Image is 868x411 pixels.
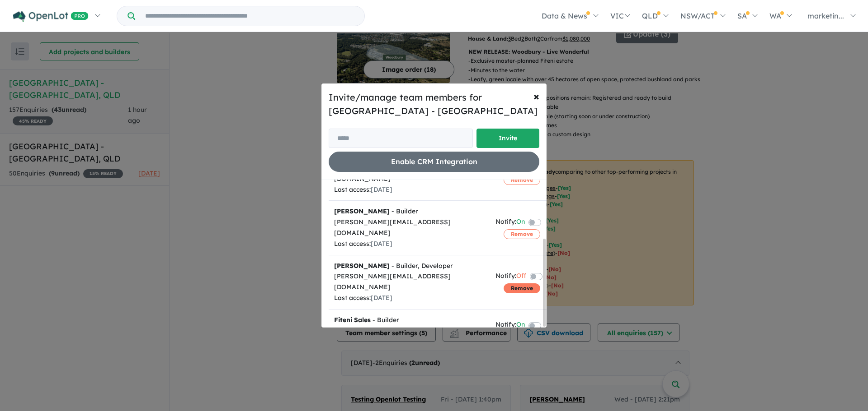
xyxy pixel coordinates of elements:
[334,262,390,270] strong: [PERSON_NAME]
[476,129,539,148] button: Invite
[329,152,539,172] button: Enable CRM Integration
[371,240,392,248] span: [DATE]
[334,315,485,326] div: - Builder
[504,175,540,185] button: Remove
[334,217,485,239] div: [PERSON_NAME][EMAIL_ADDRESS][DOMAIN_NAME]
[334,206,485,217] div: - Builder
[516,319,525,332] span: On
[334,271,485,293] div: [PERSON_NAME][EMAIL_ADDRESS][DOMAIN_NAME]
[137,6,363,26] input: Try estate name, suburb, builder or developer
[371,294,392,302] span: [DATE]
[533,89,539,103] span: ×
[495,271,526,283] div: Notify:
[334,207,390,215] strong: [PERSON_NAME]
[329,91,539,118] h5: Invite/manage team members for [GEOGRAPHIC_DATA] - [GEOGRAPHIC_DATA]
[495,319,525,332] div: Notify:
[504,229,540,239] button: Remove
[495,217,525,229] div: Notify:
[516,217,525,229] span: On
[334,293,485,304] div: Last access:
[334,316,371,324] strong: Fiteni Sales
[807,11,844,20] span: marketin...
[334,239,485,249] div: Last access:
[334,261,485,272] div: - Builder, Developer
[334,326,485,337] div: [EMAIL_ADDRESS][DOMAIN_NAME]
[334,185,485,195] div: Last access:
[516,271,526,283] span: Off
[371,185,392,194] span: [DATE]
[13,11,89,22] img: Openlot PRO Logo White
[504,283,540,293] button: Remove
